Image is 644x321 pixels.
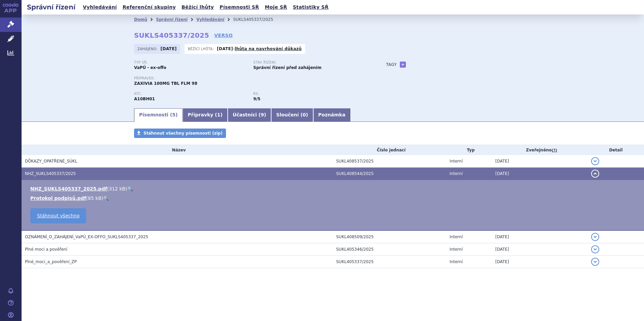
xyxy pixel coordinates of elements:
[591,245,599,253] button: detail
[492,168,588,180] td: [DATE]
[591,233,599,241] button: detail
[196,17,224,22] a: Vyhledávání
[552,148,557,153] abbr: (?)
[134,81,197,86] span: ZAXIVIA 100MG TBL FLM 98
[333,256,446,268] td: SUKL405337/2025
[218,3,261,12] a: Písemnosti SŘ
[81,3,119,12] a: Vyhledávání
[156,17,188,22] a: Správní řízení
[134,76,373,80] p: Přípravek:
[103,195,109,201] a: 🔍
[492,230,588,243] td: [DATE]
[214,32,233,39] a: VERSO
[400,62,406,68] a: +
[217,112,221,117] span: 1
[22,2,81,12] h2: Správní řízení
[25,171,76,176] span: NHZ_SUKLS405337/2025
[180,3,216,12] a: Běžící lhůty
[183,108,227,122] a: Přípravky (1)
[134,31,209,39] strong: SUKLS405337/2025
[235,46,302,51] a: lhůta na navrhování důkazů
[134,17,147,22] a: Domů
[588,145,644,155] th: Detail
[450,247,463,252] span: Interní
[271,108,313,122] a: Sloučení (0)
[492,155,588,168] td: [DATE]
[253,65,321,70] strong: Správní řízení před zahájením
[333,230,446,243] td: SUKL408509/2025
[253,61,366,65] p: Stav řízení:
[263,3,289,12] a: Moje SŘ
[134,92,247,96] p: ATC:
[333,243,446,256] td: SUKL405346/2025
[25,247,67,252] span: Plné moci a pověření
[25,259,77,264] span: Plné_moci_a_pověření_ZP
[217,46,302,51] p: -
[134,129,226,138] a: Stáhnout všechny písemnosti (zip)
[450,171,463,176] span: Interní
[30,185,637,192] li: ( )
[591,258,599,266] button: detail
[492,256,588,268] td: [DATE]
[450,235,463,239] span: Interní
[302,112,306,117] span: 0
[217,46,233,51] strong: [DATE]
[261,112,264,117] span: 9
[137,46,159,51] span: Zahájeno:
[333,145,446,155] th: Číslo jednací
[172,112,175,117] span: 5
[253,97,260,101] strong: léčiva k terapii diabetu, léčiva ovlivňující inkretinový systém
[333,155,446,168] td: SUKL408537/2025
[591,170,599,178] button: detail
[121,3,178,12] a: Referenční skupiny
[591,157,599,165] button: detail
[228,108,271,122] a: Účastníci (9)
[188,46,215,51] span: Běžící lhůta:
[446,145,492,155] th: Typ
[161,46,177,51] strong: [DATE]
[30,195,86,201] a: Protokol podpisů.pdf
[386,61,397,69] h3: Tagy
[134,97,155,101] strong: SITAGLIPTIN
[233,14,282,25] li: SUKLS405337/2025
[253,92,366,96] p: RS:
[492,243,588,256] td: [DATE]
[134,61,247,65] p: Typ SŘ:
[30,186,107,191] a: NHZ_SUKLS405337_2025.pdf
[450,259,463,264] span: Interní
[127,186,133,191] a: 🔍
[25,235,148,239] span: OZNÁMENÍ_O_ZAHÁJENÍ_VaPÚ_EX-OFFO_SUKLS405337_2025
[313,108,351,122] a: Poznámka
[450,159,463,164] span: Interní
[333,168,446,180] td: SUKL408544/2025
[109,186,125,191] span: 312 kB
[134,65,166,70] strong: VaPÚ - ex-offo
[30,208,86,223] a: Stáhnout všechno
[88,195,101,201] span: 85 kB
[134,108,183,122] a: Písemnosti (5)
[492,145,588,155] th: Zveřejněno
[22,145,333,155] th: Název
[30,195,637,202] li: ( )
[291,3,330,12] a: Statistiky SŘ
[143,131,223,136] span: Stáhnout všechny písemnosti (zip)
[25,159,77,164] span: DŮKAZY_OPATŘENÉ_SÚKL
